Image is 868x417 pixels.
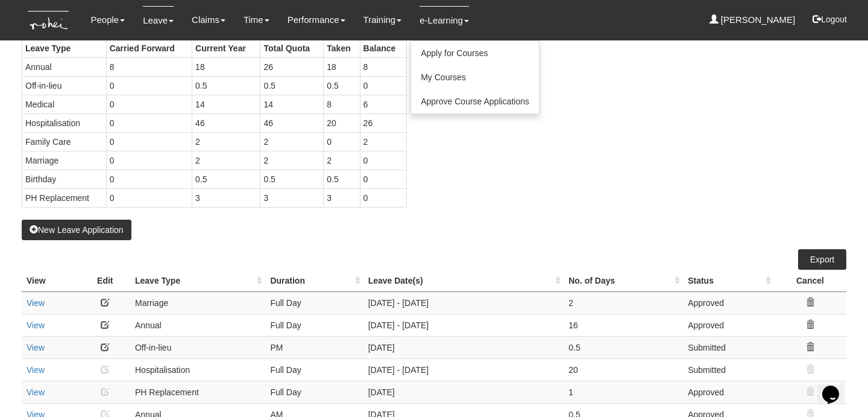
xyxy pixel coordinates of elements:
[106,113,192,132] td: 0
[683,381,774,403] td: Approved
[683,314,774,336] td: Approved
[363,270,564,292] th: Leave Date(s) : activate to sort column ascending
[22,57,107,76] td: Annual
[130,336,265,358] td: Off-in-lieu
[774,270,846,292] th: Cancel
[22,132,107,151] td: Family Care
[22,95,107,113] td: Medical
[90,6,125,34] a: People
[27,365,45,375] a: View
[324,95,360,113] td: 8
[360,151,406,170] td: 0
[106,39,192,57] th: Carried Forward
[260,113,324,132] td: 46
[192,151,260,170] td: 2
[106,57,192,76] td: 8
[106,170,192,188] td: 0
[411,89,539,113] a: Approve Course Applications
[324,132,360,151] td: 0
[798,249,846,270] a: Export
[360,113,406,132] td: 26
[265,270,363,292] th: Duration : activate to sort column ascending
[192,57,260,76] td: 18
[260,188,324,207] td: 3
[244,6,269,34] a: Time
[27,320,45,330] a: View
[192,132,260,151] td: 2
[564,314,683,336] td: 16
[260,57,324,76] td: 26
[324,188,360,207] td: 3
[360,132,406,151] td: 2
[709,6,796,34] a: [PERSON_NAME]
[363,291,564,314] td: [DATE] - [DATE]
[288,6,345,34] a: Performance
[564,270,683,292] th: No. of Days : activate to sort column ascending
[130,314,265,336] td: Annual
[143,6,174,34] a: Leave
[420,6,469,34] a: e-Learning
[106,151,192,170] td: 0
[260,151,324,170] td: 2
[106,95,192,113] td: 0
[360,188,406,207] td: 0
[683,291,774,314] td: Approved
[22,39,107,57] th: Leave Type
[260,95,324,113] td: 14
[27,343,45,352] a: View
[265,381,363,403] td: Full Day
[564,381,683,403] td: 1
[265,358,363,381] td: Full Day
[360,39,406,57] th: Balance
[260,132,324,151] td: 2
[192,6,225,34] a: Claims
[363,314,564,336] td: [DATE] - [DATE]
[363,336,564,358] td: [DATE]
[80,270,130,292] th: Edit
[192,95,260,113] td: 14
[22,113,107,132] td: Hospitalisation
[324,170,360,188] td: 0.5
[22,188,107,207] td: PH Replacement
[324,76,360,95] td: 0.5
[411,65,539,89] a: My Courses
[192,188,260,207] td: 3
[804,5,855,34] button: Logout
[106,188,192,207] td: 0
[564,358,683,381] td: 20
[22,170,107,188] td: Birthday
[683,270,774,292] th: Status : activate to sort column ascending
[324,151,360,170] td: 2
[130,270,265,292] th: Leave Type : activate to sort column ascending
[360,57,406,76] td: 8
[564,336,683,358] td: 0.5
[683,336,774,358] td: Submitted
[360,170,406,188] td: 0
[265,336,363,358] td: PM
[22,76,107,95] td: Off-in-lieu
[27,298,45,308] a: View
[130,291,265,314] td: Marriage
[106,132,192,151] td: 0
[260,76,324,95] td: 0.5
[324,57,360,76] td: 18
[260,170,324,188] td: 0.5
[192,113,260,132] td: 46
[363,381,564,403] td: [DATE]
[265,291,363,314] td: Full Day
[106,76,192,95] td: 0
[363,6,402,34] a: Training
[324,113,360,132] td: 20
[324,39,360,57] th: Taken
[130,381,265,403] td: PH Replacement
[192,39,260,57] th: Current Year
[22,220,131,240] button: New Leave Application
[22,270,80,292] th: View
[360,76,406,95] td: 0
[817,369,856,405] iframe: chat widget
[192,76,260,95] td: 0.5
[27,387,45,397] a: View
[130,358,265,381] td: Hospitalisation
[360,95,406,113] td: 6
[260,39,324,57] th: Total Quota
